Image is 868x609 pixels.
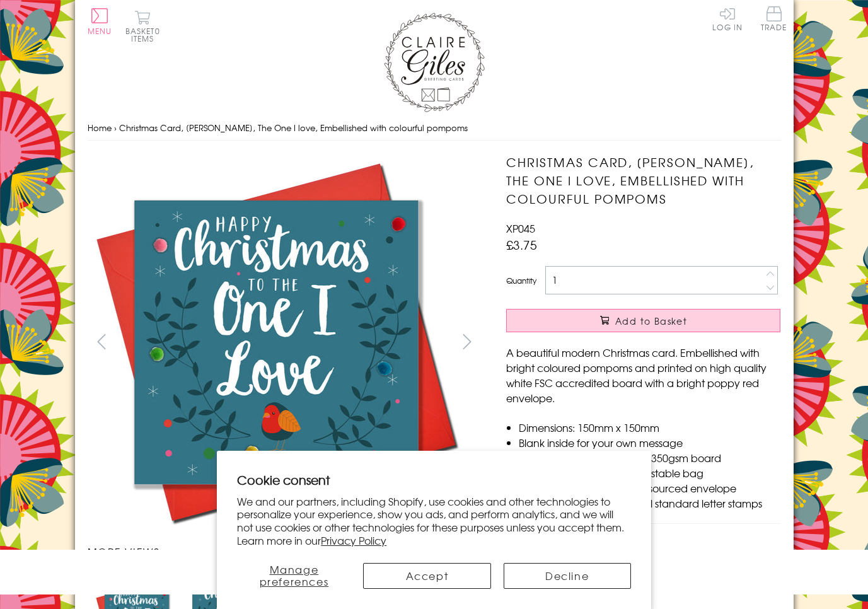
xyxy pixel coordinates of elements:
[237,471,631,489] h2: Cookie consent
[519,420,780,435] li: Dimensions: 150mm x 150mm
[321,533,386,548] a: Privacy Policy
[615,315,687,327] span: Add to Basket
[88,327,116,356] button: prev
[88,544,482,559] h3: More views
[506,153,780,207] h1: Christmas Card, [PERSON_NAME], The One I love, Embellished with colourful pompoms
[453,327,481,356] button: next
[260,562,329,589] span: Manage preferences
[237,495,631,547] p: We and our partners, including Shopify, use cookies and other technologies to personalize your ex...
[131,25,160,44] span: 0 items
[506,309,780,332] button: Add to Basket
[506,221,535,236] span: XP045
[88,8,112,35] button: Menu
[237,563,350,589] button: Manage preferences
[761,6,787,33] a: Trade
[114,122,117,134] span: ›
[481,153,859,531] img: Christmas Card, Laurel, The One I love, Embellished with colourful pompoms
[363,563,490,589] button: Accept
[761,6,787,31] span: Trade
[712,6,743,31] a: Log In
[504,563,631,589] button: Decline
[88,115,781,141] nav: breadcrumbs
[119,122,468,134] span: Christmas Card, [PERSON_NAME], The One I love, Embellished with colourful pompoms
[125,10,160,42] button: Basket0 items
[519,435,780,450] li: Blank inside for your own message
[88,25,112,37] span: Menu
[87,153,465,531] img: Christmas Card, Laurel, The One I love, Embellished with colourful pompoms
[506,275,536,286] label: Quantity
[88,122,112,134] a: Home
[384,13,485,112] img: Claire Giles Greetings Cards
[506,236,537,253] span: £3.75
[506,345,780,405] p: A beautiful modern Christmas card. Embellished with bright coloured pompoms and printed on high q...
